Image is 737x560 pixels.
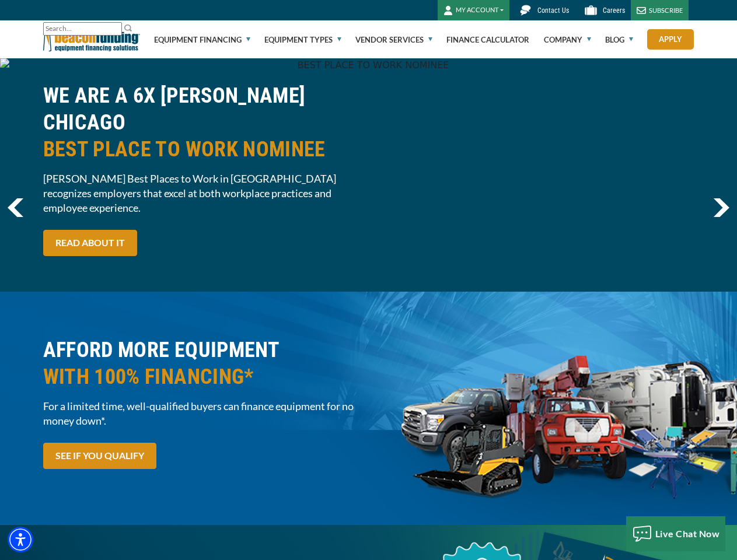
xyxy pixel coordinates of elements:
span: Careers [603,6,625,15]
a: Clear search text [110,24,119,34]
img: Right Navigator [713,198,729,217]
img: Search [124,23,133,33]
a: Vendor Services [355,21,432,58]
h2: AFFORD MORE EQUIPMENT [43,337,362,390]
a: Apply [647,29,694,50]
a: READ ABOUT IT [43,230,137,256]
a: Equipment Financing [154,21,250,58]
h2: WE ARE A 6X [PERSON_NAME] CHICAGO [43,82,362,163]
a: Equipment Types [264,21,341,58]
span: BEST PLACE TO WORK NOMINEE [43,136,362,163]
a: next [713,198,729,217]
a: previous [8,198,23,217]
span: WITH 100% FINANCING* [43,363,362,390]
a: SEE IF YOU QUALIFY [43,443,156,469]
a: Blog [605,21,633,58]
span: [PERSON_NAME] Best Places to Work in [GEOGRAPHIC_DATA] recognizes employers that excel at both wo... [43,171,362,215]
a: Company [544,21,591,58]
img: Beacon Funding Corporation logo [43,20,140,58]
div: Accessibility Menu [8,527,33,552]
img: Left Navigator [8,198,23,217]
input: Search [43,22,122,36]
span: Contact Us [537,6,569,15]
button: Live Chat Now [626,516,726,551]
span: Live Chat Now [655,528,720,539]
span: For a limited time, well-qualified buyers can finance equipment for no money down*. [43,399,362,428]
a: Finance Calculator [446,21,529,58]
